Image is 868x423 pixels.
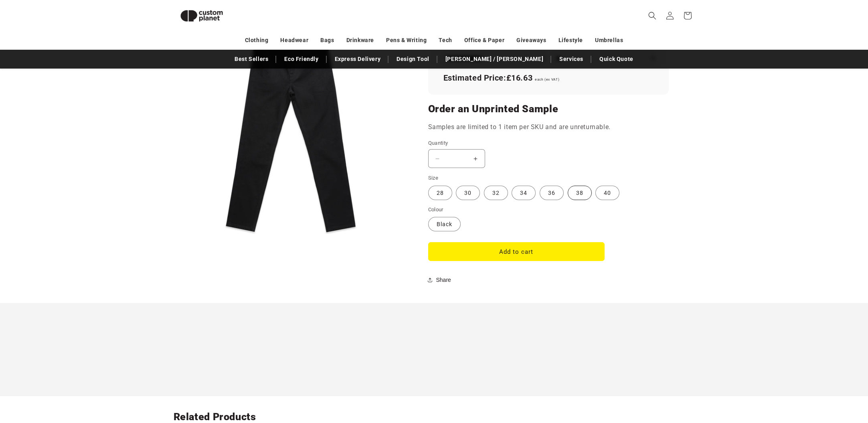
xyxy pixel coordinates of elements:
[439,33,452,47] a: Tech
[231,52,272,66] a: Best Sellers
[595,52,637,66] a: Quick Quote
[245,33,269,47] a: Clothing
[331,52,385,66] a: Express Delivery
[174,12,408,247] media-gallery: Gallery Viewer
[540,186,564,200] label: 36
[428,271,453,289] button: Share
[428,242,605,261] button: Add to cart
[393,52,433,66] a: Design Tool
[595,186,619,200] label: 40
[441,52,547,66] a: [PERSON_NAME] / [PERSON_NAME]
[535,77,559,81] span: each (ex VAT)
[464,33,504,47] a: Office & Paper
[320,33,334,47] a: Bags
[558,33,583,47] a: Lifestyle
[428,139,605,147] label: Quantity
[280,52,322,66] a: Eco Friendly
[568,186,592,200] label: 38
[346,33,374,47] a: Drinkware
[428,121,669,133] p: Samples are limited to 1 item per SKU and are unreturnable.
[516,33,546,47] a: Giveaways
[174,3,230,28] img: Custom Planet
[506,73,533,83] span: £16.63
[440,70,657,87] div: Estimated Price:
[512,186,536,200] label: 34
[643,7,661,24] summary: Search
[428,217,461,231] label: Black
[386,33,427,47] a: Pens & Writing
[734,336,868,423] iframe: Chat Widget
[456,186,480,200] label: 30
[280,33,308,47] a: Headwear
[428,103,669,115] h2: Order an Unprinted Sample
[428,206,444,214] legend: Colour
[428,174,439,182] legend: Size
[484,186,508,200] label: 32
[555,52,587,66] a: Services
[595,33,623,47] a: Umbrellas
[428,186,452,200] label: 28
